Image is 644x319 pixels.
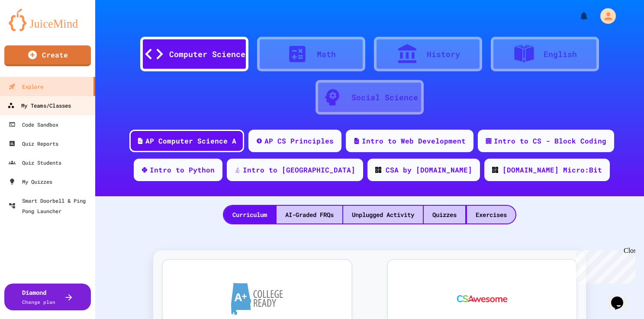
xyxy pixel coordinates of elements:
[427,48,460,60] div: History
[9,195,92,216] div: Smart Doorbell & Ping Pong Launcher
[362,136,466,146] div: Intro to Web Development
[9,176,52,187] div: My Quizzes
[375,167,381,173] img: CODE_logo_RGB.png
[544,48,577,60] div: English
[467,206,515,223] div: Exercises
[9,119,58,130] div: Code Sandbox
[608,284,635,310] iframe: chat widget
[22,288,55,306] div: Diamond
[22,299,55,305] span: Change plan
[502,165,602,175] div: [DOMAIN_NAME] Micro:Bit
[386,165,472,175] div: CSA by [DOMAIN_NAME]
[591,6,618,26] div: My Account
[563,9,591,23] div: My Notifications
[343,206,423,223] div: Unplugged Activity
[7,100,71,111] div: My Teams/Classes
[494,136,606,146] div: Intro to CS - Block Coding
[169,48,245,60] div: Computer Science
[277,206,342,223] div: AI-Graded FRQs
[145,136,236,146] div: AP Computer Science A
[492,167,498,173] img: CODE_logo_RGB.png
[9,9,87,31] img: logo-orange.svg
[231,283,283,315] img: A+ College Ready
[4,45,91,66] a: Create
[4,284,91,310] button: DiamondChange plan
[3,3,60,55] div: Chat with us now!Close
[224,206,276,223] div: Curriculum
[9,157,61,168] div: Quiz Students
[351,92,418,103] div: Social Science
[150,165,215,175] div: Intro to Python
[424,206,465,223] div: Quizzes
[317,48,336,60] div: Math
[9,81,43,92] div: Explore
[264,136,334,146] div: AP CS Principles
[9,138,58,149] div: Quiz Reports
[243,165,355,175] div: Intro to [GEOGRAPHIC_DATA]
[572,247,635,284] iframe: chat widget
